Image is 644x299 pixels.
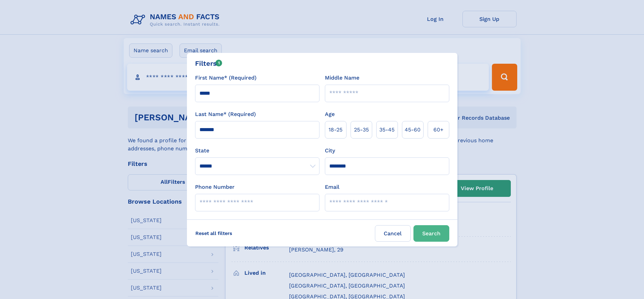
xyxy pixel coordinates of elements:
button: Search [413,225,449,242]
label: City [325,147,335,155]
div: Filters [195,58,222,68]
span: 25‑35 [354,126,369,134]
label: Age [325,110,335,118]
label: State [195,147,319,155]
label: First Name* (Required) [195,74,257,82]
label: Reset all filters [191,225,237,241]
label: Last Name* (Required) [195,110,256,118]
span: 35‑45 [379,126,395,134]
label: Cancel [375,225,411,242]
span: 18‑25 [329,126,342,134]
span: 60+ [433,126,444,134]
label: Email [325,183,339,191]
span: 45‑60 [405,126,421,134]
label: Phone Number [195,183,235,191]
label: Middle Name [325,74,359,82]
